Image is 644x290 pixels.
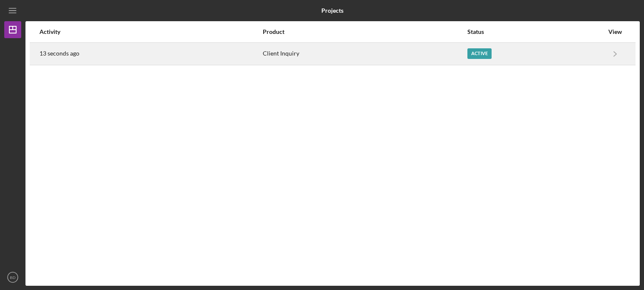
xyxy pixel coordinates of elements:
b: Projects [321,7,343,14]
text: BD [10,275,15,280]
button: BD [4,269,21,286]
div: Product [263,28,467,35]
div: Status [467,28,604,35]
div: Activity [39,28,262,35]
div: View [605,28,626,35]
div: Client Inquiry [263,43,467,64]
div: Active [467,48,492,59]
time: 2025-08-28 19:26 [39,50,79,57]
